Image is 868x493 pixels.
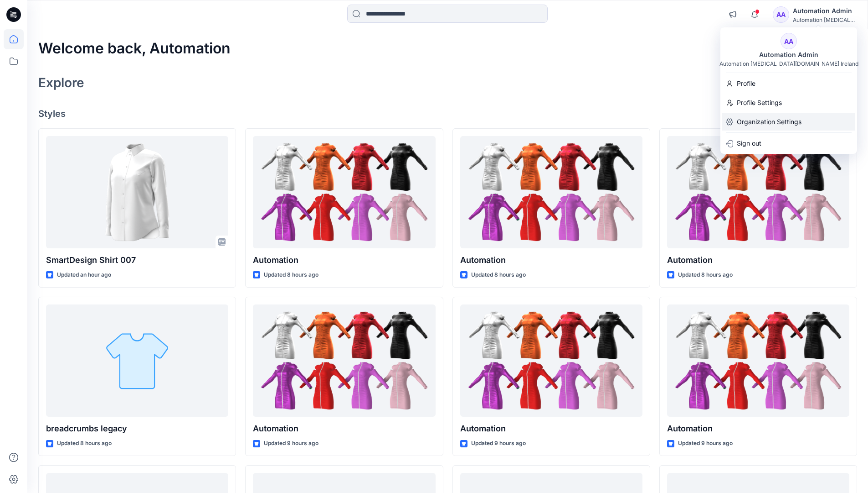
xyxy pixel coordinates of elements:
[737,113,801,131] p: Organization Settings
[667,304,849,417] a: Automation
[38,75,84,90] h2: Explore
[720,94,857,111] a: Profile Settings
[471,439,526,448] p: Updated 9 hours ago
[754,49,824,60] div: Automation Admin
[678,439,733,448] p: Updated 9 hours ago
[667,422,849,435] p: Automation
[46,254,228,267] p: SmartDesign Shirt 007
[667,136,849,249] a: Automation
[737,75,755,92] p: Profile
[678,270,733,280] p: Updated 8 hours ago
[793,5,857,16] div: Automation Admin
[57,439,112,448] p: Updated 8 hours ago
[719,60,858,67] div: Automation [MEDICAL_DATA][DOMAIN_NAME] Ireland
[720,113,857,131] a: Organization Settings
[38,40,231,57] h2: Welcome back, Automation
[57,270,111,280] p: Updated an hour ago
[460,304,642,417] a: Automation
[667,254,849,267] p: Automation
[46,136,228,249] a: SmartDesign Shirt 007
[46,304,228,417] a: breadcrumbs legacy
[460,254,642,267] p: Automation
[46,422,228,435] p: breadcrumbs legacy
[793,16,857,23] div: Automation [MEDICAL_DATA]...
[253,136,435,249] a: Automation
[720,75,857,92] a: Profile
[773,6,789,23] div: AA
[737,135,761,152] p: Sign out
[264,270,318,280] p: Updated 8 hours ago
[460,422,642,435] p: Automation
[737,94,782,111] p: Profile Settings
[264,439,318,448] p: Updated 9 hours ago
[781,33,797,49] div: AA
[38,108,857,119] h4: Styles
[253,304,435,417] a: Automation
[460,136,642,249] a: Automation
[253,254,435,267] p: Automation
[253,422,435,435] p: Automation
[471,270,526,280] p: Updated 8 hours ago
